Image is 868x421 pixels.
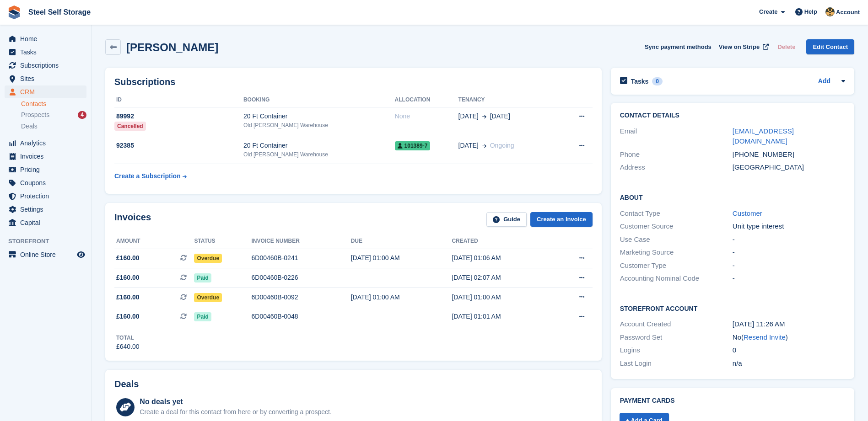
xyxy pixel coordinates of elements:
[243,112,395,121] div: 20 Ft Container
[116,293,140,302] span: £160.00
[5,248,86,261] a: menu
[20,46,75,59] span: Tasks
[620,345,733,356] div: Logins
[20,150,75,163] span: Invoices
[733,332,845,343] div: No
[20,59,75,72] span: Subscriptions
[452,293,553,302] div: [DATE] 01:00 AM
[652,77,663,85] div: 0
[620,112,845,119] h2: Contact Details
[243,121,395,129] div: Old [PERSON_NAME] Warehouse
[21,111,49,119] span: Prospects
[5,59,86,72] a: menu
[243,141,395,150] div: 20 Ft Container
[351,253,452,263] div: [DATE] 01:00 AM
[20,137,75,149] span: Analytics
[114,122,146,131] div: Cancelled
[458,93,558,107] th: Tenancy
[744,333,786,341] a: Resend Invite
[733,358,845,369] div: n/a
[114,234,194,249] th: Amount
[5,216,86,229] a: menu
[620,332,733,343] div: Password Set
[5,32,86,45] a: menu
[194,234,251,249] th: Status
[395,141,431,150] span: 101389-7
[490,142,514,149] span: Ongoing
[20,190,75,203] span: Protection
[75,249,86,260] a: Preview store
[20,72,75,85] span: Sites
[20,163,75,176] span: Pricing
[20,216,75,229] span: Capital
[5,46,86,59] a: menu
[116,334,140,342] div: Total
[733,234,845,245] div: -
[20,176,75,189] span: Coupons
[620,208,733,219] div: Contact Type
[116,253,140,263] span: £160.00
[395,93,458,107] th: Allocation
[194,293,222,302] span: Overdue
[252,293,351,302] div: 6D00460B-0092
[620,192,845,202] h2: About
[620,162,733,173] div: Address
[715,39,771,54] a: View on Stripe
[774,39,799,54] button: Delete
[243,93,395,107] th: Booking
[804,7,817,16] span: Help
[114,171,181,181] div: Create a Subscription
[452,273,553,282] div: [DATE] 02:07 AM
[5,150,86,163] a: menu
[21,122,86,131] a: Deals
[243,150,395,159] div: Old [PERSON_NAME] Warehouse
[458,141,479,150] span: [DATE]
[452,312,553,321] div: [DATE] 01:01 AM
[114,77,593,87] h2: Subscriptions
[114,112,243,121] div: 89992
[490,112,510,121] span: [DATE]
[5,163,86,176] a: menu
[452,253,553,263] div: [DATE] 01:06 AM
[126,41,218,53] h2: [PERSON_NAME]
[733,162,845,173] div: [GEOGRAPHIC_DATA]
[351,293,452,302] div: [DATE] 01:00 AM
[458,112,479,121] span: [DATE]
[8,237,91,246] span: Storefront
[351,234,452,249] th: Due
[116,342,140,352] div: £640.00
[530,212,593,227] a: Create an Invoice
[620,358,733,369] div: Last Login
[5,176,86,189] a: menu
[733,319,845,330] div: [DATE] 11:26 AM
[20,203,75,216] span: Settings
[806,39,854,54] a: Edit Contact
[252,273,351,282] div: 6D00460B-0226
[252,312,351,321] div: 6D00460B-0048
[116,273,140,282] span: £160.00
[114,379,139,389] h2: Deals
[140,396,331,407] div: No deals yet
[741,333,788,341] span: ( )
[620,221,733,232] div: Customer Source
[5,85,86,98] a: menu
[194,254,222,263] span: Overdue
[78,111,86,119] div: 4
[620,261,733,271] div: Customer Type
[25,5,94,20] a: Steel Self Storage
[620,247,733,258] div: Marketing Source
[5,137,86,149] a: menu
[620,304,845,313] h2: Storefront Account
[21,122,38,131] span: Deals
[759,7,777,16] span: Create
[719,43,760,52] span: View on Stripe
[486,212,527,227] a: Guide
[452,234,553,249] th: Created
[620,234,733,245] div: Use Case
[114,212,151,227] h2: Invoices
[140,407,331,417] div: Create a deal for this contact from here or by converting a prospect.
[194,273,211,282] span: Paid
[620,397,845,405] h2: Payment cards
[733,149,845,160] div: [PHONE_NUMBER]
[620,273,733,284] div: Accounting Nominal Code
